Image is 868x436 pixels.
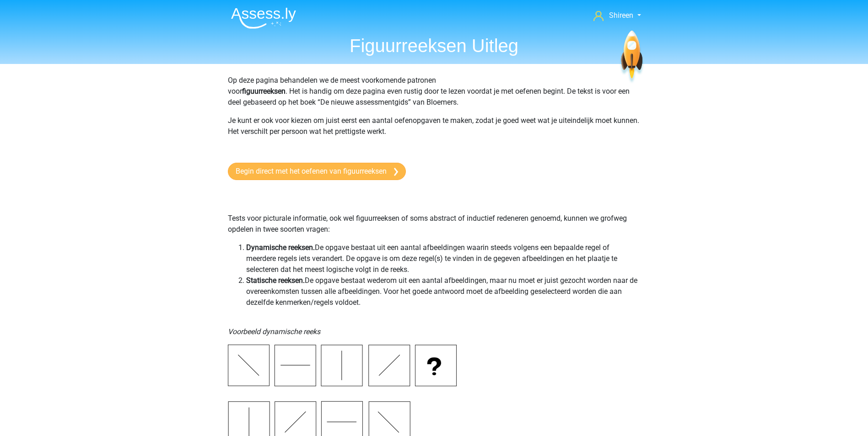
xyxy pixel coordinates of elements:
[246,276,305,285] b: Statische reeksen.
[242,87,286,96] b: figuurreeksen
[228,191,641,235] p: Tests voor picturale informatie, ook wel figuurreeksen of soms abstract of inductief redeneren ge...
[246,275,641,308] li: De opgave bestaat wederom uit een aantal afbeeldingen, maar nu moet er juist gezocht worden naar ...
[231,7,296,29] img: Assessly
[228,327,320,336] i: Voorbeeld dynamische reeks
[590,10,644,21] a: Shireen
[609,11,633,20] span: Shireen
[246,243,315,252] b: Dynamische reeksen.
[619,31,644,84] img: spaceship.7d73109d6933.svg
[228,75,641,108] p: Op deze pagina behandelen we de meest voorkomende patronen voor . Het is handig om deze pagina ev...
[228,115,641,148] p: Je kunt er ook voor kiezen om juist eerst een aantal oefenopgaven te maken, zodat je goed weet wa...
[246,242,641,275] li: De opgave bestaat uit een aantal afbeeldingen waarin steeds volgens een bepaalde regel of meerder...
[228,163,406,180] a: Begin direct met het oefenen van figuurreeksen
[394,168,398,176] img: arrow-right.e5bd35279c78.svg
[224,35,645,57] h1: Figuurreeksen Uitleg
